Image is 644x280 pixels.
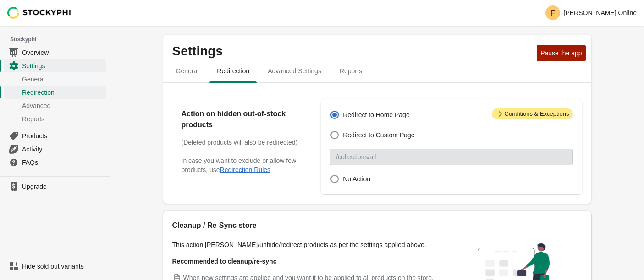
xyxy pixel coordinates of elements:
span: Reports [22,114,104,124]
div: redirection [163,83,591,204]
p: In case you want to exclude or allow few products, use [182,156,303,174]
a: Overview [4,46,106,59]
span: Overview [22,48,104,57]
a: Advanced [4,99,106,112]
h3: (Deleted products will also be redirected) [182,138,303,147]
span: Settings [22,61,104,70]
span: Advanced Settings [260,63,329,79]
a: Activity [4,142,106,156]
a: Hide sold out variants [4,260,106,273]
span: FAQs [22,158,104,167]
span: General [169,63,206,79]
p: This action [PERSON_NAME]/unhide/redirect products as per the settings applied above. [172,240,447,249]
button: Redirection Rules [220,166,271,173]
a: Reports [4,112,106,125]
img: Stockyphi [7,7,72,19]
strong: Recommended to cleanup/re-sync [172,258,277,265]
p: [PERSON_NAME] Online [564,9,637,16]
span: Pause the app [540,49,582,57]
a: General [4,72,106,86]
span: Stockyphi [10,35,110,44]
button: Pause the app [537,45,585,61]
span: Reports [332,63,369,79]
h2: Cleanup / Re-Sync store [172,220,447,231]
a: FAQs [4,156,106,169]
span: Avatar with initials F [545,5,560,20]
span: Products [22,131,104,140]
span: Upgrade [22,182,104,191]
button: redirection [208,59,259,83]
span: Conditions & Exceptions [492,108,573,119]
a: Products [4,129,106,142]
button: general [167,59,208,83]
span: Redirection [22,88,104,97]
span: Redirect to Home Page [343,110,410,119]
button: reports [330,59,371,83]
span: Activity [22,145,104,154]
span: Redirection [209,63,257,79]
a: Upgrade [4,180,106,193]
button: Avatar with initials F[PERSON_NAME] Online [542,4,641,22]
p: Settings [172,44,534,59]
a: Settings [4,59,106,72]
span: General [22,75,104,84]
span: No Action [343,174,370,183]
a: Redirection [4,86,106,99]
span: Advanced [22,101,104,110]
span: Redirect to Custom Page [343,130,414,140]
h2: Action on hidden out-of-stock products [182,108,303,130]
text: F [550,9,555,17]
button: Advanced settings [259,59,330,83]
span: Hide sold out variants [22,262,104,271]
input: Add page URL ( e.g /collections/all ) [330,149,572,165]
